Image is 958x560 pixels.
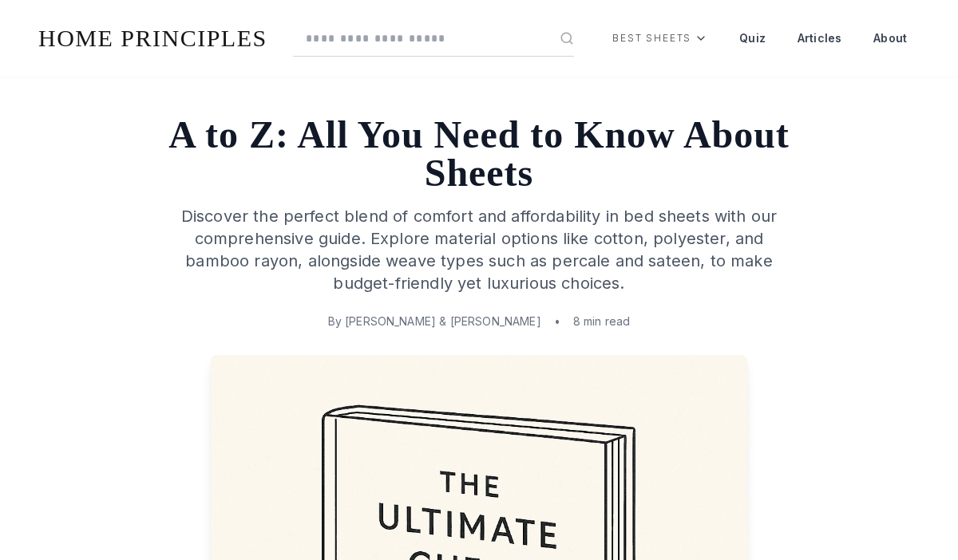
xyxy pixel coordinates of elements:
a: About [861,19,920,57]
span: 8 min read [573,314,631,329]
a: HOME PRINCIPLES [38,25,267,51]
span: By [PERSON_NAME] & [PERSON_NAME] [328,314,541,329]
span: • [554,314,560,329]
p: Discover the perfect blend of comfort and affordability in bed sheets with our comprehensive guid... [172,205,786,294]
h1: A to Z: All You Need to Know About Sheets [147,116,811,192]
a: Quiz [726,19,778,57]
div: Best Sheets [600,19,720,57]
a: Articles [785,19,854,57]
